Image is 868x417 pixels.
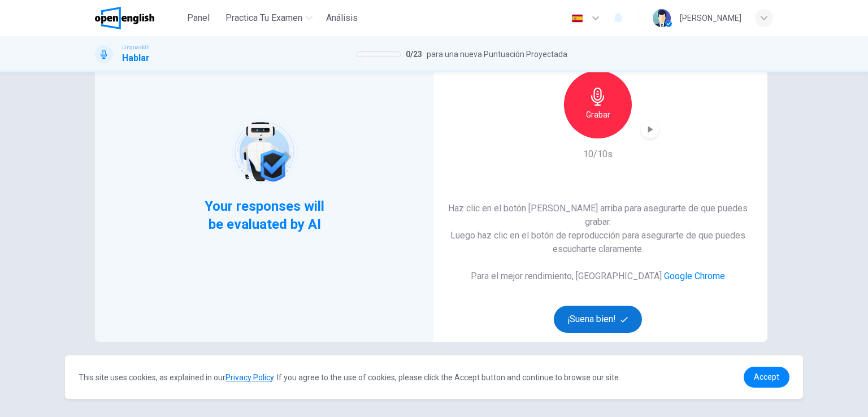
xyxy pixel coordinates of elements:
[664,271,725,281] a: Google Chrome
[653,9,671,27] img: Profile picture
[122,44,150,51] span: Linguaskill
[225,373,274,382] a: Privacy Policy
[427,47,567,61] span: para una nueva Puntuación Proyectada
[79,373,620,382] span: This site uses cookies, as explained in our . If you agree to the use of cookies, please click th...
[471,270,725,283] h6: Para el mejor rendimiento, [GEOGRAPHIC_DATA]
[122,51,150,65] h1: Hablar
[680,11,741,25] div: [PERSON_NAME]
[564,71,632,138] button: Grabar
[326,11,358,25] span: Análisis
[322,8,362,28] button: Análisis
[446,202,749,256] h6: Haz clic en el botón [PERSON_NAME] arriba para asegurarte de que puedes grabar. Luego haz clic en...
[65,355,803,399] div: cookieconsent
[180,8,216,28] button: Panel
[225,11,302,25] span: Practica tu examen
[221,8,317,28] button: Practica tu examen
[583,147,613,161] h6: 10/10s
[570,14,584,23] img: es
[228,116,300,188] img: robot icon
[95,7,154,29] img: OpenEnglish logo
[196,197,333,233] span: Your responses will be evaluated by AI
[754,372,779,381] span: Accept
[406,47,422,61] span: 0 / 23
[744,367,789,388] a: dismiss cookie message
[187,11,210,25] span: Panel
[586,108,610,121] h6: Grabar
[554,306,642,333] button: ¡Suena bien!
[95,7,180,29] a: OpenEnglish logo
